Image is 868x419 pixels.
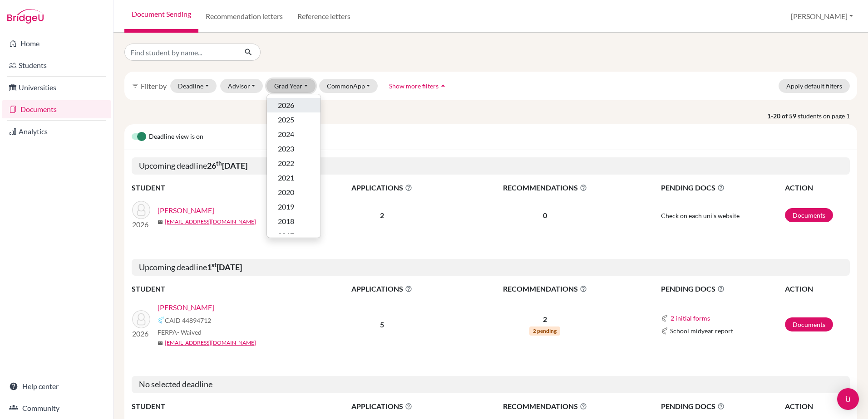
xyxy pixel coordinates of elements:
button: 2022 [267,156,321,171]
p: 2026 [132,219,150,230]
span: RECOMMENDATIONS [451,401,639,412]
sup: st [212,261,217,268]
span: 2020 [278,187,294,198]
span: RECOMMENDATIONS [451,182,639,193]
img: Bridge-U [7,9,44,24]
i: filter_list [132,82,139,89]
span: mail [158,341,163,346]
button: 2018 [267,214,321,229]
a: Help center [2,377,111,395]
sup: th [216,160,222,167]
a: [EMAIL_ADDRESS][DOMAIN_NAME] [165,339,256,347]
button: 2019 [267,200,321,214]
span: 2026 [278,100,294,111]
a: Community [2,399,111,417]
img: Griffin, Kian [132,310,150,328]
th: STUDENT [132,283,313,295]
div: Grad Year [266,94,321,238]
input: Find student by name... [124,44,237,61]
button: 2017 [267,229,321,243]
button: [PERSON_NAME] [787,8,857,25]
span: PENDING DOCS [661,283,784,294]
a: [PERSON_NAME] [158,205,214,216]
span: Filter by [141,82,167,90]
p: 0 [451,210,639,221]
button: 2021 [267,171,321,185]
span: 2021 [278,172,294,183]
img: Sadasivan, Rohan [132,201,150,219]
span: Check on each uni's website [661,212,740,219]
span: mail [158,219,163,225]
button: Advisor [220,79,263,93]
span: 2017 [278,230,294,241]
button: 2023 [267,141,321,156]
span: Show more filters [389,82,439,90]
b: 1 [DATE] [207,262,242,272]
span: CAID 44894712 [165,316,211,325]
span: 2019 [278,201,294,212]
a: Documents [2,100,111,118]
img: Common App logo [661,315,668,322]
span: APPLICATIONS [314,401,450,412]
a: Universities [2,78,111,97]
span: 2023 [278,143,294,154]
button: 2 initial forms [670,313,710,323]
button: 2020 [267,185,321,200]
span: School midyear report [670,326,733,336]
span: FERPA [158,327,202,337]
button: Apply default filters [779,79,850,93]
th: ACTION [784,283,850,295]
th: STUDENT [132,182,313,194]
button: CommonApp [319,79,378,93]
span: students on page 1 [798,111,857,121]
a: [EMAIL_ADDRESS][DOMAIN_NAME] [165,218,256,226]
button: 2025 [267,112,321,127]
span: 2018 [278,216,294,227]
a: Documents [785,208,833,222]
a: [PERSON_NAME] [158,302,214,313]
a: Home [2,34,111,53]
span: - Waived [177,328,202,336]
span: 2025 [278,114,294,125]
span: 2022 [278,158,294,169]
span: Deadline view is on [149,132,203,142]
span: 2 pending [529,326,560,336]
button: 2024 [267,127,321,141]
a: Analytics [2,122,111,141]
span: APPLICATIONS [314,182,450,193]
span: RECOMMENDATIONS [451,283,639,294]
th: ACTION [784,182,850,194]
a: Students [2,56,111,74]
button: 2026 [267,98,321,112]
b: 26 [DATE] [207,161,247,171]
img: Common App logo [158,317,165,324]
span: APPLICATIONS [314,283,450,294]
span: PENDING DOCS [661,182,784,193]
b: 5 [380,320,384,329]
span: PENDING DOCS [661,401,784,412]
button: Deadline [170,79,217,93]
h5: Upcoming deadline [132,157,850,175]
div: Open Intercom Messenger [837,388,859,410]
i: arrow_drop_up [439,81,448,90]
h5: Upcoming deadline [132,259,850,276]
h5: No selected deadline [132,376,850,393]
strong: 1-20 of 59 [767,111,798,121]
button: Grad Year [266,79,316,93]
p: 2026 [132,328,150,339]
b: 2 [380,211,384,219]
a: Documents [785,317,833,331]
p: 2 [451,314,639,325]
th: STUDENT [132,400,313,412]
img: Common App logo [661,327,668,335]
button: Show more filtersarrow_drop_up [381,79,455,93]
span: 2024 [278,129,294,140]
th: ACTION [784,400,850,412]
